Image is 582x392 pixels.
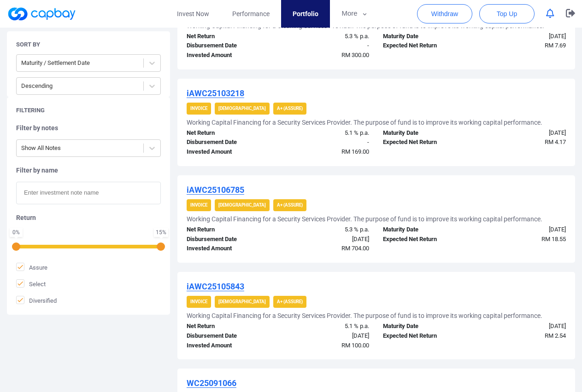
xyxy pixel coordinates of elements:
[475,128,573,138] div: [DATE]
[187,282,244,291] u: iAWC25105843
[180,244,278,254] div: Invested Amount
[218,299,266,304] strong: [DEMOGRAPHIC_DATA]
[180,331,278,341] div: Disbursement Date
[190,202,207,208] strong: Invoice
[187,378,236,388] u: WC25091066
[180,138,278,147] div: Disbursement Date
[278,128,376,138] div: 5.1 % p.a.
[376,322,474,331] div: Maturity Date
[278,331,376,341] div: [DATE]
[376,128,474,138] div: Maturity Date
[293,9,318,19] span: Portfolio
[341,148,369,155] span: RM 169.00
[187,185,244,195] u: iAWC25106785
[16,263,47,272] span: Assure
[479,4,535,23] button: Top Up
[16,213,161,222] h5: Return
[475,225,573,235] div: [DATE]
[545,42,566,49] span: RM 7.69
[180,322,278,331] div: Net Return
[376,235,474,244] div: Expected Net Return
[541,236,566,242] span: RM 18.55
[278,322,376,331] div: 5.1 % p.a.
[16,182,161,204] input: Enter investment note name
[497,9,517,18] span: Top Up
[376,32,474,41] div: Maturity Date
[16,106,45,115] h5: Filtering
[341,245,369,252] span: RM 704.00
[187,88,244,98] u: iAWC25103218
[278,138,376,147] div: -
[232,9,270,19] span: Performance
[278,235,376,244] div: [DATE]
[12,230,21,235] div: 0 %
[180,41,278,51] div: Disbursement Date
[187,215,542,223] h5: Working Capital Financing for a Security Services Provider. The purpose of fund is to improve its...
[180,225,278,235] div: Net Return
[180,235,278,244] div: Disbursement Date
[341,342,369,349] span: RM 100.00
[16,296,57,305] span: Diversified
[187,311,542,320] h5: Working Capital Financing for a Security Services Provider. The purpose of fund is to improve its...
[16,40,40,49] h5: Sort By
[376,331,474,341] div: Expected Net Return
[417,4,472,23] button: Withdraw
[376,41,474,51] div: Expected Net Return
[16,166,161,174] h5: Filter by name
[475,32,573,41] div: [DATE]
[376,138,474,147] div: Expected Net Return
[218,106,266,111] strong: [DEMOGRAPHIC_DATA]
[218,202,266,208] strong: [DEMOGRAPHIC_DATA]
[187,118,542,127] h5: Working Capital Financing for a Security Services Provider. The purpose of fund is to improve its...
[278,32,376,41] div: 5.3 % p.a.
[180,51,278,60] div: Invested Amount
[278,41,376,51] div: -
[475,322,573,331] div: [DATE]
[376,225,474,235] div: Maturity Date
[180,147,278,157] div: Invested Amount
[180,128,278,138] div: Net Return
[180,32,278,41] div: Net Return
[156,230,166,235] div: 15 %
[545,138,566,145] span: RM 4.17
[190,299,207,304] strong: Invoice
[341,52,369,58] span: RM 300.00
[180,341,278,351] div: Invested Amount
[277,202,303,208] strong: A+ (Assure)
[277,299,303,304] strong: A+ (Assure)
[277,106,303,111] strong: A+ (Assure)
[16,124,161,132] h5: Filter by notes
[190,106,207,111] strong: Invoice
[545,332,566,339] span: RM 2.54
[16,279,46,288] span: Select
[278,225,376,235] div: 5.3 % p.a.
